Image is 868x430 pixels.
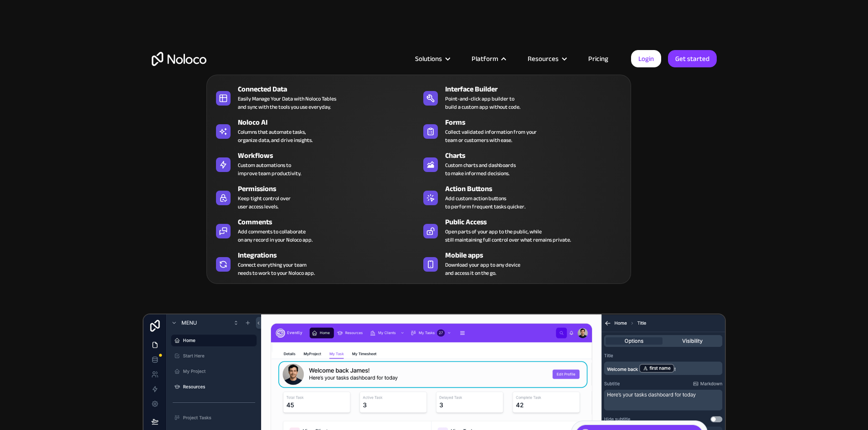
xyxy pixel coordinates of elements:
[238,194,291,211] div: Keep tight control over user access levels.
[238,150,423,161] div: Workflows
[404,53,460,65] div: Solutions
[445,217,630,228] div: Public Access
[419,182,626,212] a: Action ButtonsAdd custom action buttonsto perform frequent tasks quicker.
[206,62,631,284] nav: Platform
[445,228,571,244] div: Open parts of your app to the public, while still maintaining full control over what remains priv...
[472,53,498,65] div: Platform
[211,215,419,246] a: CommentsAdd comments to collaborateon any record in your Noloco app.
[152,52,206,66] a: home
[238,128,313,144] div: Columns that automate tasks, organize data, and drive insights.
[211,115,419,146] a: Noloco AIColumns that automate tasks,organize data, and drive insights.
[211,82,419,113] a: Connected DataEasily Manage Your Data with Noloco Tablesand sync with the tools you use everyday.
[152,112,717,185] h2: Business Apps for Teams
[460,53,516,65] div: Platform
[528,53,559,65] div: Resources
[238,183,423,194] div: Permissions
[445,161,516,177] div: Custom charts and dashboards to make informed decisions.
[238,161,301,177] div: Custom automations to improve team productivity.
[668,50,717,67] a: Get started
[238,261,315,277] div: Connect everything your team needs to work to your Noloco app.
[238,95,336,111] div: Easily Manage Your Data with Noloco Tables and sync with the tools you use everyday.
[238,84,423,95] div: Connected Data
[577,53,620,65] a: Pricing
[415,53,442,65] div: Solutions
[445,95,520,111] div: Point-and-click app builder to build a custom app without code.
[238,250,423,261] div: Integrations
[211,248,419,279] a: IntegrationsConnect everything your teamneeds to work to your Noloco app.
[445,117,630,128] div: Forms
[419,248,626,279] a: Mobile appsDownload your app to any deviceand access it on the go.
[238,228,313,244] div: Add comments to collaborate on any record in your Noloco app.
[445,183,630,194] div: Action Buttons
[419,148,626,179] a: ChartsCustom charts and dashboardsto make informed decisions.
[238,217,423,228] div: Comments
[631,50,661,67] a: Login
[445,194,525,211] div: Add custom action buttons to perform frequent tasks quicker.
[445,150,630,161] div: Charts
[445,250,630,261] div: Mobile apps
[211,148,419,179] a: WorkflowsCustom automations toimprove team productivity.
[419,215,626,246] a: Public AccessOpen parts of your app to the public, whilestill maintaining full control over what ...
[516,53,577,65] div: Resources
[445,128,537,144] div: Collect validated information from your team or customers with ease.
[445,84,630,95] div: Interface Builder
[211,182,419,212] a: PermissionsKeep tight control overuser access levels.
[419,82,626,113] a: Interface BuilderPoint-and-click app builder tobuild a custom app without code.
[419,115,626,146] a: FormsCollect validated information from yourteam or customers with ease.
[445,261,520,277] span: Download your app to any device and access it on the go.
[238,117,423,128] div: Noloco AI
